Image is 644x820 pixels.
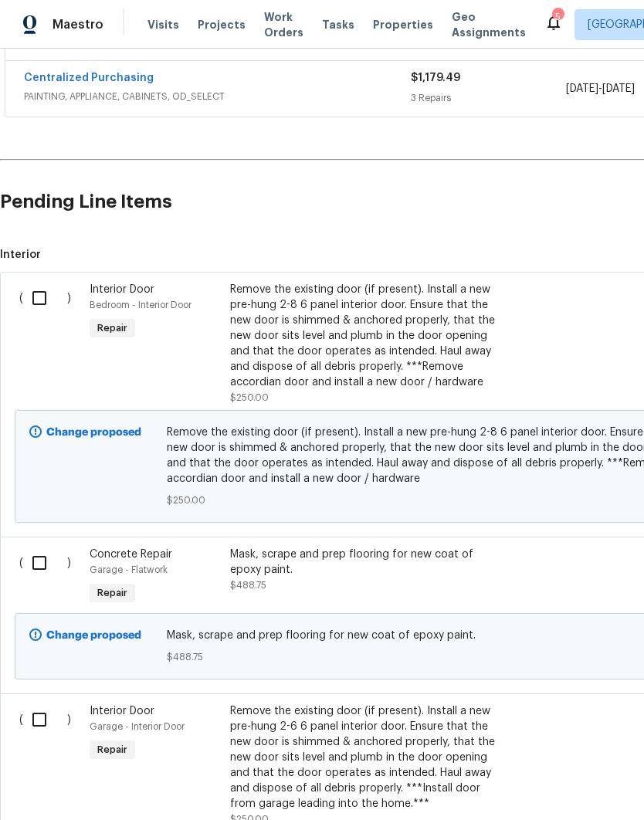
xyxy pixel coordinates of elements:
[411,90,565,106] div: 3 Repairs
[90,549,172,560] span: Concrete Repair
[15,277,85,410] div: ( )
[198,17,246,32] span: Projects
[566,81,635,97] span: -
[91,742,134,757] span: Repair
[230,581,266,590] span: $488.75
[15,542,85,613] div: ( )
[90,722,185,731] span: Garage - Interior Door
[230,703,502,812] div: Remove the existing door (if present). Install a new pre-hung 2-6 6 panel interior door. Ensure t...
[46,630,141,641] b: Change proposed
[373,17,433,32] span: Properties
[53,17,103,32] span: Maestro
[566,83,598,94] span: [DATE]
[90,284,154,295] span: Interior Door
[552,9,563,25] div: 5
[322,19,354,30] span: Tasks
[147,17,179,32] span: Visits
[90,565,168,574] span: Garage - Flatwork
[90,706,154,717] span: Interior Door
[46,427,141,438] b: Change proposed
[91,585,134,601] span: Repair
[452,9,526,40] span: Geo Assignments
[230,282,502,390] div: Remove the existing door (if present). Install a new pre-hung 2-8 6 panel interior door. Ensure t...
[90,300,192,310] span: Bedroom - Interior Door
[230,547,502,578] div: Mask, scrape and prep flooring for new coat of epoxy paint.
[230,393,269,402] span: $250.00
[264,9,303,40] span: Work Orders
[24,73,154,83] a: Centralized Purchasing
[91,320,134,336] span: Repair
[24,89,411,104] span: PAINTING, APPLIANCE, CABINETS, OD_SELECT
[411,73,460,83] span: $1,179.49
[602,83,635,94] span: [DATE]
